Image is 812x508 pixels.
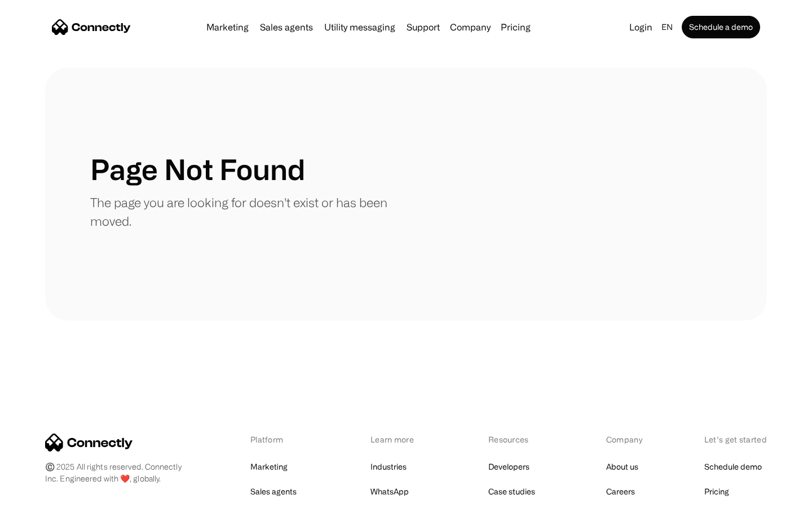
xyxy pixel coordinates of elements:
[488,484,535,500] a: Case studies
[370,484,409,500] a: WhatsApp
[488,459,529,475] a: Developers
[11,487,68,504] aside: Language selected: English
[496,23,535,32] a: Pricing
[657,19,679,35] div: en
[255,23,317,32] a: Sales agents
[402,23,444,32] a: Support
[52,19,131,36] a: home
[682,16,760,38] a: Schedule a demo
[320,23,400,32] a: Utility messaging
[704,433,767,445] div: Let’s get started
[704,484,729,500] a: Pricing
[606,484,635,500] a: Careers
[704,459,762,475] a: Schedule demo
[488,433,548,445] div: Resources
[90,193,406,230] p: The page you are looking for doesn't exist or has been moved.
[606,459,638,475] a: About us
[370,433,430,445] div: Learn more
[250,459,288,475] a: Marketing
[90,152,305,186] h1: Page Not Found
[450,19,491,35] div: Company
[23,488,68,504] ul: Language list
[250,433,312,445] div: Platform
[447,19,494,35] div: Company
[202,23,253,32] a: Marketing
[250,484,297,500] a: Sales agents
[370,459,407,475] a: Industries
[625,19,657,35] a: Login
[661,19,673,35] div: en
[606,433,646,445] div: Company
